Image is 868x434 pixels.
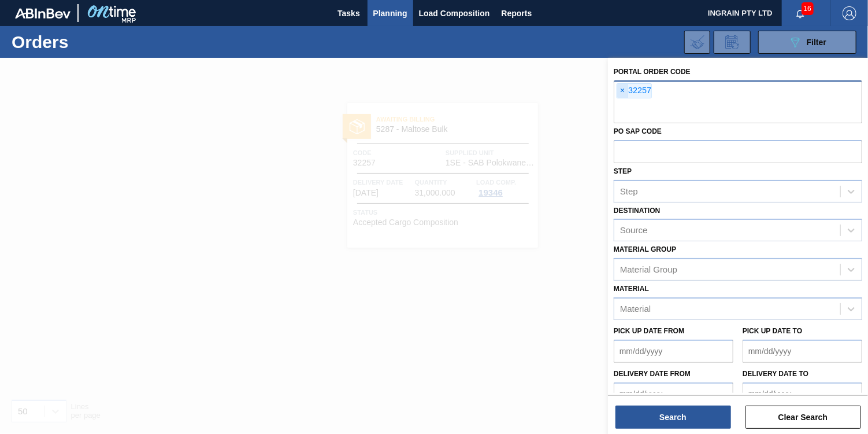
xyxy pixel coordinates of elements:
[373,6,407,20] span: Planning
[743,327,802,335] label: Pick up Date to
[743,340,862,363] input: mm/dd/yyyy
[620,186,638,196] div: Step
[620,226,648,236] div: Source
[758,31,856,54] button: Filter
[714,31,751,54] div: Order Review Request
[617,84,628,98] span: ×
[614,382,733,406] input: mm/dd/yyyy
[743,382,862,406] input: mm/dd/yyyy
[614,245,676,253] label: Material Group
[15,8,71,19] img: TNhmsLtSVTkK8tSr43FrP2fwEKptu5GPRR3wAAAABJRU5ErkJggg==
[802,2,814,15] span: 16
[614,370,691,378] label: Delivery Date from
[782,5,819,21] button: Notifications
[620,304,651,314] div: Material
[843,6,856,20] img: Logout
[614,167,632,175] label: Step
[502,6,532,20] span: Reports
[620,265,677,275] div: Material Group
[419,6,490,20] span: Load Composition
[807,38,826,47] span: Filter
[12,35,177,49] h1: Orders
[684,31,710,54] div: Import Order Negotiation
[614,340,733,363] input: mm/dd/yyyy
[336,6,362,20] span: Tasks
[617,83,652,98] div: 32257
[614,127,662,135] label: PO SAP Code
[614,207,660,215] label: Destination
[614,285,649,293] label: Material
[614,68,691,76] label: Portal Order Code
[614,327,684,335] label: Pick up Date from
[743,370,808,378] label: Delivery Date to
